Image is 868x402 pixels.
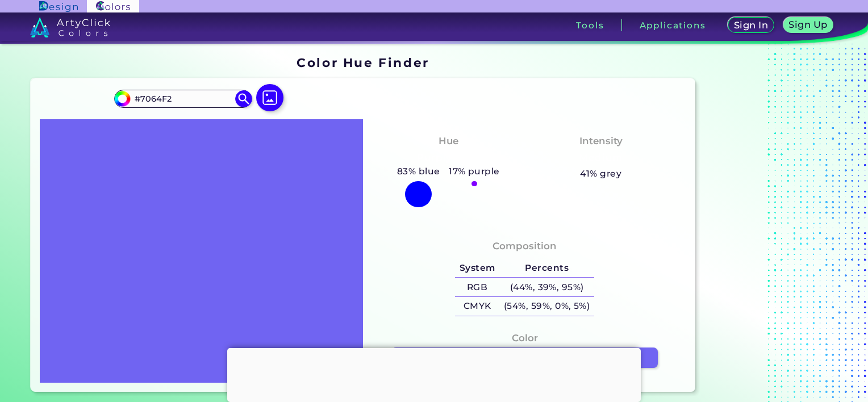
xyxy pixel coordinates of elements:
[30,17,110,37] img: logo_artyclick_colors_white.svg
[512,330,538,346] h4: Color
[455,297,499,316] h5: CMYK
[412,151,485,165] h3: Purply Blue
[786,18,831,33] a: Sign Up
[227,348,641,399] iframe: Advertisement
[499,297,594,316] h5: (54%, 59%, 0%, 5%)
[439,133,458,149] h4: Hue
[499,259,594,278] h5: Percents
[736,21,767,30] h5: Sign In
[576,21,604,30] h3: Tools
[39,1,77,12] img: ArtyClick Design logo
[791,20,826,29] h5: Sign Up
[444,164,504,179] h5: 17% purple
[297,54,429,71] h1: Color Hue Finder
[130,91,236,106] input: type color..
[455,278,499,296] h5: RGB
[235,90,252,107] img: icon search
[455,259,499,278] h5: System
[579,133,623,149] h4: Intensity
[730,18,772,33] a: Sign In
[393,164,444,179] h5: 83% blue
[700,52,842,396] iframe: Advertisement
[499,278,594,296] h5: (44%, 39%, 95%)
[640,21,706,30] h3: Applications
[493,238,557,254] h4: Composition
[574,151,628,165] h3: Medium
[580,166,621,181] h5: 41% grey
[256,84,283,111] img: icon picture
